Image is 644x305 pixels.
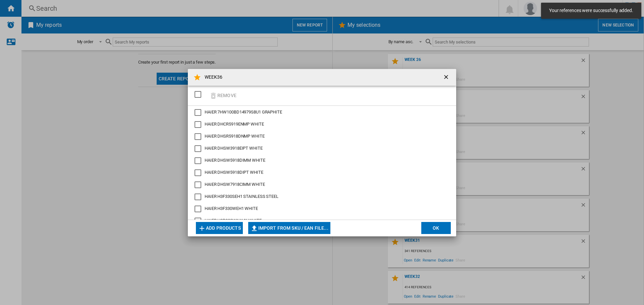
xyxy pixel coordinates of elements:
md-checkbox: HAIER DHSW5918DIPT WHITE [195,169,444,176]
button: Add products [196,222,243,234]
span: HAIER DHSW5918DIPT WHITE [205,170,263,175]
span: HAIER DHSW3918EIPT WHITE [205,146,263,151]
md-checkbox: SELECTIONS.EDITION_POPUP.SELECT_DESELECT [195,89,205,100]
span: HAIER H3R330WNAUK WHITE [205,218,262,223]
md-checkbox: HAIER H3F330WEH1 WHITE [195,206,444,212]
span: HAIER H3F330SEH1 STAINLESS STEEL [205,194,278,199]
md-checkbox: HAIER H3F330SEH1 STAINLESS STEEL [195,194,444,200]
span: HAIER 7HW100BD14979S8U1 GRAPHITE [205,109,282,115]
h4: WEEK36 [201,74,223,81]
md-checkbox: HAIER 7HW100BD14979S8U1 GRAPHITE [195,109,444,116]
md-checkbox: HAIER DHSR5918DNMP WHITE [195,133,444,140]
span: Your references were successfully added. [547,7,635,14]
span: HAIER DHSW7918CIMM WHITE [205,182,265,187]
md-checkbox: HAIER DHSW7918CIMM WHITE [195,181,444,188]
md-checkbox: HAIER DHCR5919ENMP WHITE [195,121,444,128]
md-checkbox: HAIER DHSW5918DIMM WHITE [195,157,444,164]
button: getI18NText('BUTTONS.CLOSE_DIALOG') [440,71,453,84]
span: HAIER DHCR5919ENMP WHITE [205,122,264,127]
span: HAIER DHSR5918DNMP WHITE [205,134,265,139]
span: HAIER H3F330WEH1 WHITE [205,206,258,211]
button: OK [421,222,451,234]
ng-md-icon: getI18NText('BUTTONS.CLOSE_DIALOG') [443,74,451,82]
span: HAIER DHSW5918DIMM WHITE [205,158,265,163]
md-checkbox: HAIER DHSW3918EIPT WHITE [195,145,444,152]
button: Import from SKU / EAN file... [248,222,330,234]
button: Remove [207,88,238,103]
md-checkbox: HAIER H3R330WNAUK WHITE [195,218,444,224]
